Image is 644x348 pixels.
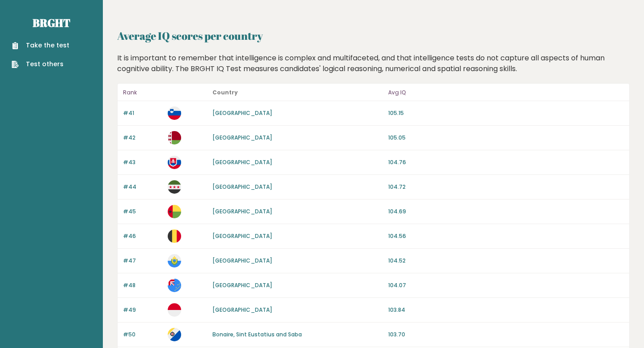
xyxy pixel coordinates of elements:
[212,331,302,338] a: Bonaire, Sint Eustatius and Saba
[388,257,624,265] p: 104.52
[388,109,624,117] p: 105.15
[168,303,181,317] img: mc.svg
[123,183,162,191] p: #44
[168,180,181,194] img: sy.svg
[123,134,162,142] p: #42
[117,28,630,44] h2: Average IQ scores per country
[114,53,633,74] div: It is important to remember that intelligence is complex and multifaceted, and that intelligence ...
[123,306,162,314] p: #49
[123,158,162,166] p: #43
[168,156,181,169] img: sk.svg
[388,232,624,240] p: 104.56
[388,183,624,191] p: 104.72
[212,109,272,117] a: [GEOGRAPHIC_DATA]
[388,306,624,314] p: 103.84
[212,89,238,96] b: Country
[212,306,272,314] a: [GEOGRAPHIC_DATA]
[388,134,624,142] p: 105.05
[388,87,624,98] p: Avg IQ
[12,41,69,50] a: Take the test
[168,328,181,341] img: bq.svg
[123,257,162,265] p: #47
[388,208,624,216] p: 104.69
[123,232,162,240] p: #46
[123,87,162,98] p: Rank
[168,229,181,243] img: be.svg
[388,281,624,289] p: 104.07
[168,205,181,218] img: gw.svg
[388,331,624,339] p: 103.70
[33,16,70,30] a: Brght
[168,106,181,120] img: si.svg
[168,254,181,267] img: sm.svg
[212,257,272,264] a: [GEOGRAPHIC_DATA]
[212,281,272,289] a: [GEOGRAPHIC_DATA]
[212,232,272,240] a: [GEOGRAPHIC_DATA]
[212,183,272,191] a: [GEOGRAPHIC_DATA]
[212,208,272,215] a: [GEOGRAPHIC_DATA]
[123,208,162,216] p: #45
[123,281,162,289] p: #48
[12,59,69,69] a: Test others
[123,331,162,339] p: #50
[212,158,272,166] a: [GEOGRAPHIC_DATA]
[212,134,272,141] a: [GEOGRAPHIC_DATA]
[168,279,181,292] img: tv.svg
[168,131,181,144] img: by.svg
[123,109,162,117] p: #41
[388,158,624,166] p: 104.76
